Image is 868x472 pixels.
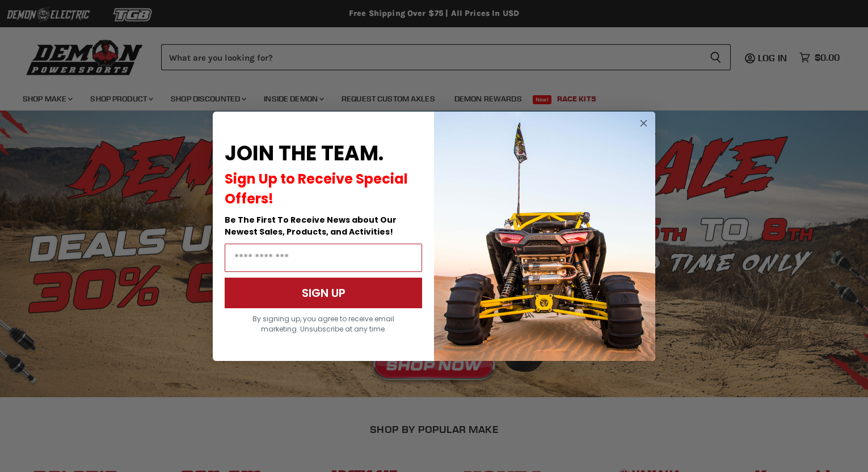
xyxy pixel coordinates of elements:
[225,214,397,237] span: Be The First To Receive News about Our Newest Sales, Products, and Activities!
[225,169,408,208] span: Sign Up to Receive Special Offers!
[637,116,651,130] button: Close dialog
[252,314,394,334] span: By signing up, you agree to receive email marketing. Unsubscribe at any time.
[225,278,422,308] button: SIGN UP
[225,244,422,272] input: Email Address
[434,112,655,361] img: a9095488-b6e7-41ba-879d-588abfab540b.jpeg
[225,139,384,168] span: JOIN THE TEAM.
